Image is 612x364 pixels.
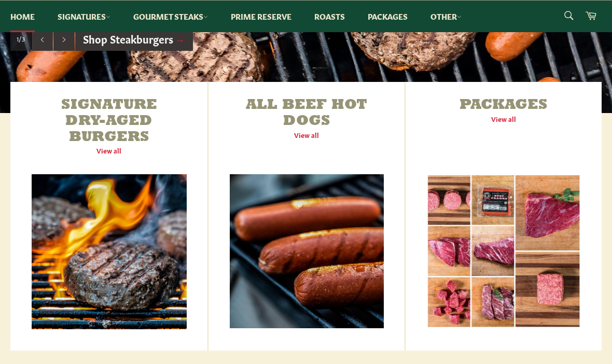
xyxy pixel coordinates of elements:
a: Gourmet Steaks [123,1,218,32]
span: → [175,31,185,46]
a: All Beef Hot Dogs View all All Beef Hot Dogs [208,82,405,351]
div: Slide 1, current [10,26,31,51]
button: Next slide [53,26,75,51]
a: Other [420,1,472,32]
a: Shop Steakburgers [75,26,193,51]
button: Previous slide [32,26,53,51]
a: Prime Reserve [220,1,302,32]
a: Packages View all Packages [406,82,602,351]
span: 1/3 [17,34,25,43]
a: Packages [357,1,418,32]
a: Signature Dry-Aged Burgers View all Signature Dry-Aged Burgers [10,82,207,351]
a: Signatures [47,1,121,32]
a: Roasts [304,1,355,32]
